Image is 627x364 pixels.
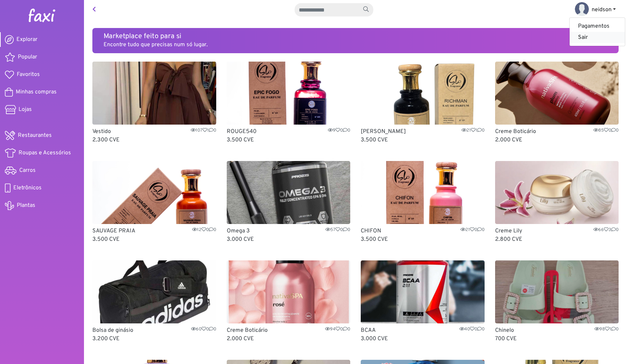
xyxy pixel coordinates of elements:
[495,62,619,144] a: Creme Boticário Creme Boticário8500 2.000 CVE
[592,6,612,13] span: neidson
[227,62,351,144] a: ROUGE540 ROUGE540900 3.500 CVE
[92,326,216,335] p: Bolsa de ginásio
[325,326,350,333] span: 94 0 0
[361,62,485,144] a: RICHMAN [PERSON_NAME]2110 3.500 CVE
[227,161,351,244] a: Omega 3 Omega 35700 3.000 CVE
[361,161,485,244] a: CHIFON CHIFON2100 3.500 CVE
[328,127,350,134] span: 9 0 0
[227,227,351,235] p: Omega 3
[17,70,40,79] span: Favoritos
[227,127,351,136] p: ROUGE540
[594,326,619,333] span: 98 1 0
[227,326,351,335] p: Creme Boticário
[495,326,619,335] p: Chinelo
[92,260,216,323] img: Bolsa de ginásio
[92,161,216,224] img: SAUVAGE PRAIA
[495,260,619,323] img: Chinelo
[495,161,619,224] img: Creme Lily
[593,227,619,233] span: 66 3 0
[495,62,619,125] img: Creme Boticário
[227,260,351,323] img: Creme Boticário
[227,62,351,125] img: ROUGE540
[495,136,619,144] p: 2.000 CVE
[495,161,619,244] a: Creme Lily Creme Lily6630 2.800 CVE
[18,131,52,140] span: Restaurantes
[361,161,485,224] img: CHIFON
[361,235,485,244] p: 3.500 CVE
[459,326,485,333] span: 40 0 0
[104,41,607,49] p: Encontre tudo que precisas num só lugar.
[361,326,485,335] p: BCAA
[92,161,216,244] a: SAUVAGE PRAIA SAUVAGE PRAIA1200 3.500 CVE
[361,335,485,343] p: 3.000 CVE
[495,335,619,343] p: 700 CVE
[92,227,216,235] p: SAUVAGE PRAIA
[569,3,621,17] a: neidson
[104,32,607,41] h5: Marketplace feito para si
[227,136,351,144] p: 3.500 CVE
[191,127,216,134] span: 107 1 0
[17,201,35,210] span: Plantas
[92,136,216,144] p: 2.300 CVE
[361,227,485,235] p: CHIFON
[13,184,42,192] span: Eletrônicos
[227,260,351,343] a: Creme Boticário Creme Boticário9400 2.000 CVE
[495,235,619,244] p: 2.800 CVE
[495,127,619,136] p: Creme Boticário
[227,161,351,224] img: Omega 3
[18,53,37,61] span: Popular
[361,260,485,343] a: BCAA BCAA4000 3.000 CVE
[19,149,71,157] span: Roupas e Acessórios
[227,335,351,343] p: 2.000 CVE
[361,127,485,136] p: [PERSON_NAME]
[462,127,485,134] span: 21 1 0
[92,62,216,125] img: Vestido
[570,32,625,43] a: Sair
[92,335,216,343] p: 3.200 CVE
[460,227,485,233] span: 21 0 0
[16,88,57,96] span: Minhas compras
[495,260,619,343] a: Chinelo Chinelo9810 700 CVE
[361,136,485,144] p: 3.500 CVE
[227,235,351,244] p: 3.000 CVE
[570,21,625,32] a: Pagamentos
[192,227,216,233] span: 12 0 0
[92,235,216,244] p: 3.500 CVE
[92,62,216,144] a: Vestido Vestido10710 2.300 CVE
[92,260,216,343] a: Bolsa de ginásio Bolsa de ginásio6000 3.200 CVE
[361,260,485,323] img: BCAA
[593,127,619,134] span: 85 0 0
[16,35,37,44] span: Explorar
[92,127,216,136] p: Vestido
[495,227,619,235] p: Creme Lily
[19,166,36,175] span: Carros
[191,326,216,333] span: 60 0 0
[361,62,485,125] img: RICHMAN
[19,105,32,114] span: Lojas
[325,227,350,233] span: 57 0 0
